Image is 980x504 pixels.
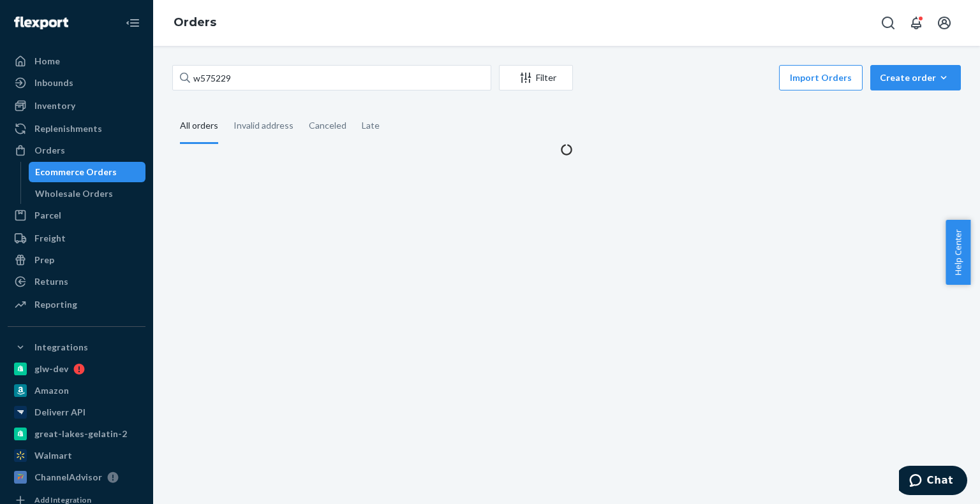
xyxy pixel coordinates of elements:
[34,471,102,484] div: ChannelAdvisor
[34,406,85,419] div: Deliverr API
[163,4,226,41] ol: breadcrumbs
[34,55,60,68] div: Home
[34,384,69,397] div: Amazon
[870,65,961,90] button: Create order
[34,363,68,375] div: glw-dev
[14,17,68,29] img: Flexport logo
[35,166,117,178] div: Ecommerce Orders
[34,428,127,440] div: great-lakes-gelatin-2
[34,76,73,89] div: Inbounds
[34,341,88,354] div: Integrations
[34,209,61,222] div: Parcel
[309,109,346,142] div: Canceled
[362,109,380,142] div: Late
[8,96,145,116] a: Inventory
[34,232,66,245] div: Freight
[499,65,573,90] button: Filter
[8,205,145,226] a: Parcel
[880,71,951,84] div: Create order
[8,467,145,487] a: ChannelAdvisor
[34,275,68,288] div: Returns
[34,449,72,462] div: Walmart
[8,271,145,292] a: Returns
[500,71,572,84] div: Filter
[29,162,146,182] a: Ecommerce Orders
[180,109,218,144] div: All orders
[8,51,145,71] a: Home
[34,254,54,266] div: Prep
[120,10,145,36] button: Close Navigation
[8,73,145,93] a: Inbounds
[8,228,145,248] a: Freight
[779,65,863,90] button: Import Orders
[34,298,77,311] div: Reporting
[8,359,145,379] a: glw-dev
[172,65,491,90] input: Search orders
[8,402,145,422] a: Deliverr API
[35,187,113,200] div: Wholesale Orders
[875,10,901,36] button: Open Search Box
[8,445,145,466] a: Walmart
[946,220,970,285] button: Help Center
[8,380,145,401] a: Amazon
[899,466,967,498] iframe: Opens a widget where you can chat to one of our agents
[8,294,145,315] a: Reporting
[8,424,145,444] a: great-lakes-gelatin-2
[34,122,102,135] div: Replenishments
[234,109,293,142] div: Invalid address
[29,184,146,204] a: Wholesale Orders
[34,144,65,157] div: Orders
[903,10,929,36] button: Open notifications
[8,140,145,161] a: Orders
[174,15,216,29] a: Orders
[932,10,957,36] button: Open account menu
[34,99,75,112] div: Inventory
[8,250,145,270] a: Prep
[8,337,145,357] button: Integrations
[8,119,145,139] a: Replenishments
